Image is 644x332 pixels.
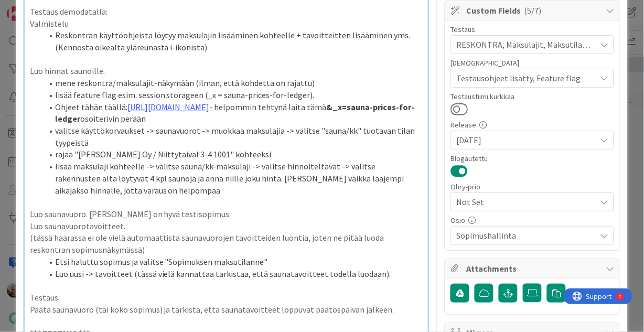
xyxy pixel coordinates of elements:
[30,208,423,220] p: Luo saunavuoro. [PERSON_NAME] on hyvä testisopimus.
[450,155,614,162] div: Blogautettu
[42,125,423,148] li: valitse käyttökorvaukset -> saunavuorot -> muokkaa maksulajia -> valitse "sauna/kk" tuotavan tila...
[42,89,423,101] li: lisää feature flag esim. session storageen (_x = sauna-prices-for-ledger).
[450,183,614,190] div: Ohry-prio
[22,2,48,14] span: Support
[55,4,57,13] div: 4
[456,195,591,209] span: Not Set
[450,26,614,33] div: Testaus
[30,220,423,232] p: Luo saunavuorotavoitteet.
[127,102,210,112] a: [URL][DOMAIN_NAME]
[42,148,423,160] li: rajaa "[PERSON_NAME] Oy / Niittytaival 3-4 1001" kohteeksi
[42,101,423,125] li: Ohjeet tähän täällä: - helpommin tehtynä laita tämä osoiterivin perään
[42,268,423,280] li: Luo uusi -> tavoitteet (tässä vielä kannattaa tarkistaa, että saunatavoitteet todella luodaan).
[30,304,423,316] p: Päätä saunavuoro (tai koko sopimus) ja tarkista, että saunatavoitteet loppuvat päätöspäivän jälkeen.
[42,29,423,53] li: Reskontran käyttöohjeista löytyy maksulajin lisääminen kohteelle + tavoitteitten lisääminen yms. ...
[42,256,423,268] li: Etsi haluttu sopimus ja valitse "Sopimuksen maksutilanne"
[456,134,596,146] span: [DATE]
[42,77,423,89] li: mene reskontra/maksulajit-näkymään (ilman, että kohdetta on rajattu)
[42,160,423,196] li: lisää maksulaji kohteelle -> valitse sauna/kk-maksulaji -> valitse hinnoiteltavat -> valitse rake...
[450,59,614,67] div: [DEMOGRAPHIC_DATA]
[456,229,596,242] span: Sopimushallinta
[456,38,596,51] span: RESKONTRA, Maksulajit, Maksutilanne, tavoitteet, mm
[30,18,423,30] p: Valmistelu
[466,4,600,17] span: Custom Fields
[30,292,423,304] p: Testaus
[466,262,600,275] span: Attachments
[30,232,423,255] p: (tässä haarassa ei ole vielä automaattista saunavuorojen tavoitteiden luontia, joten ne pitää luo...
[450,121,614,128] div: Release
[30,65,423,77] p: Luo hinnat saunoille.
[524,5,541,16] span: ( 5/7 )
[30,6,423,18] p: Testaus demodatalla:
[456,72,596,84] span: Testausohjeet lisätty, Feature flag
[450,217,614,224] div: Osio
[450,93,614,100] div: Testaustiimi kurkkaa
